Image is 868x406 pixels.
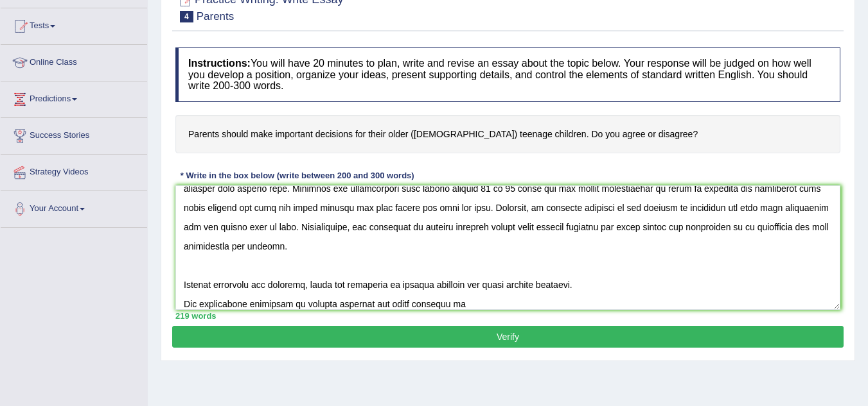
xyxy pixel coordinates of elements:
[175,310,840,322] div: 219 words
[175,115,840,154] h4: Parents should make important decisions for their older ([DEMOGRAPHIC_DATA]) teenage children. Do...
[180,11,193,22] span: 4
[188,58,251,69] b: Instructions:
[1,81,147,114] a: Predictions
[1,155,147,187] a: Strategy Videos
[172,326,844,348] button: Verify
[1,118,147,150] a: Success Stories
[1,191,147,223] a: Your Account
[175,169,419,182] div: * Write in the box below (write between 200 and 300 words)
[175,47,840,102] h4: You will have 20 minutes to plan, write and revise an essay about the topic below. Your response ...
[1,8,147,40] a: Tests
[1,45,147,77] a: Online Class
[197,10,235,22] small: Parents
